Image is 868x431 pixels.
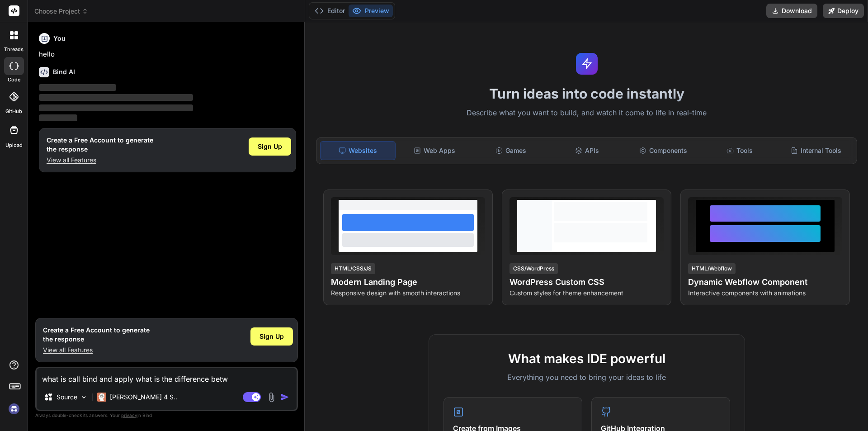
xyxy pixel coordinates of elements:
span: privacy [121,412,137,418]
img: attachment [266,392,277,403]
p: Custom styles for theme enhancement [509,289,664,298]
p: [PERSON_NAME] 4 S.. [110,393,177,402]
p: hello [39,49,296,60]
div: Games [474,141,548,160]
span: ‌ [39,114,77,121]
p: Everything you need to bring your ideas to life [443,372,730,383]
span: Choose Project [34,7,88,16]
h1: Create a Free Account to generate the response [47,136,153,154]
div: APIs [550,141,624,160]
div: CSS/WordPress [509,263,558,274]
div: Components [626,141,701,160]
p: Interactive components with animations [688,289,842,298]
button: Editor [311,5,349,17]
p: View all Features [43,346,150,355]
span: ‌ [39,94,193,101]
div: Tools [703,141,777,160]
h1: Turn ideas into code instantly [311,85,863,102]
h4: Dynamic Webflow Component [688,276,842,289]
div: HTML/Webflow [688,263,736,274]
h4: Modern Landing Page [331,276,485,289]
div: Web Apps [397,141,472,160]
img: icon [280,393,289,402]
img: signin [6,401,22,417]
textarea: what is call bind and apply what is the difference betw [37,368,297,384]
span: ‌ [39,104,193,111]
h4: WordPress Custom CSS [509,276,664,289]
div: Internal Tools [778,141,853,160]
button: Download [766,4,817,18]
img: Pick Models [80,393,88,401]
span: Sign Up [259,332,284,341]
h1: Create a Free Account to generate the response [43,326,150,344]
img: Claude 4 Sonnet [97,393,106,402]
button: Deploy [823,4,864,18]
label: Upload [5,142,23,149]
p: Source [57,393,77,402]
span: ‌ [39,84,116,91]
label: code [8,76,20,84]
h2: What makes IDE powerful [443,349,730,368]
button: Preview [349,5,393,17]
div: Websites [320,141,396,160]
label: GitHub [5,108,22,115]
label: threads [4,46,24,53]
div: HTML/CSS/JS [331,263,375,274]
h6: Bind AI [53,67,75,76]
p: Always double-check its answers. Your in Bind [35,411,298,420]
span: Sign Up [258,142,282,151]
p: Describe what you want to build, and watch it come to life in real-time [311,107,863,119]
h6: You [53,34,66,43]
p: Responsive design with smooth interactions [331,289,485,298]
p: View all Features [47,156,153,165]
